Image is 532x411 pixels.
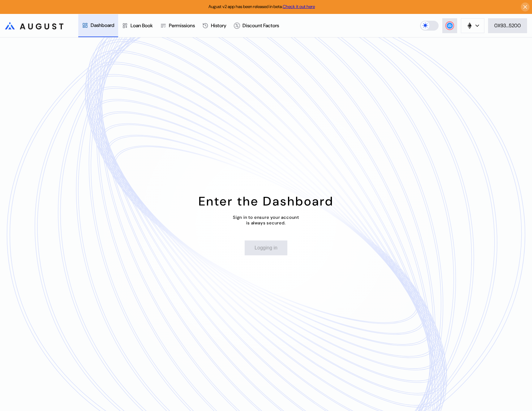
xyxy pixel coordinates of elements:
button: 0X93...5200 [488,18,527,33]
button: Logging in [245,240,287,255]
div: Permissions [169,22,195,29]
div: History [211,22,226,29]
div: 0X93...5200 [494,22,521,29]
div: Sign in to ensure your account is always secured. [233,214,299,226]
a: Loan Book [118,14,157,37]
button: chain logo [461,18,484,33]
a: Check it out here [283,4,315,9]
div: Dashboard [91,22,114,28]
a: History [199,14,230,37]
div: Discount Factors [242,22,279,29]
a: Permissions [157,14,199,37]
a: Discount Factors [230,14,283,37]
div: Loan Book [131,22,153,29]
img: chain logo [466,22,473,29]
a: Dashboard [78,14,118,37]
span: August v2 app has been released in beta. [208,4,315,9]
div: Enter the Dashboard [199,193,334,209]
